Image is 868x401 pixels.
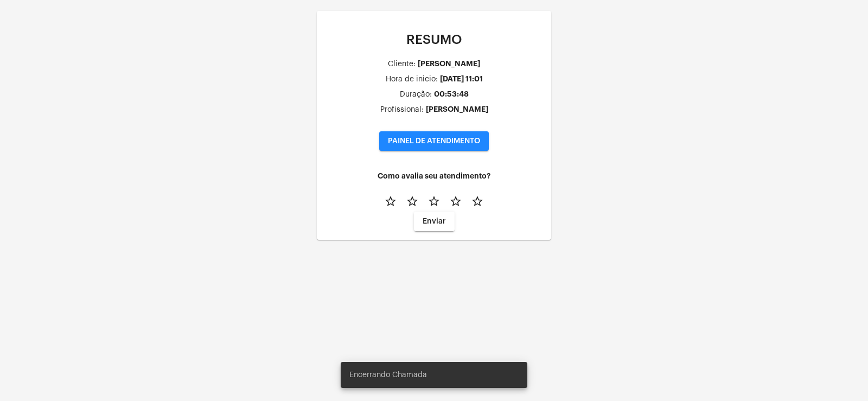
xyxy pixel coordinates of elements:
[471,195,484,208] mat-icon: star_border
[388,60,416,68] div: Cliente:
[388,137,480,145] span: PAINEL DE ATENDIMENTO
[427,195,441,208] mat-icon: star_border
[325,172,542,180] h4: Como avalia seu atendimento?
[414,212,455,231] button: Enviar
[325,33,542,47] p: RESUMO
[406,195,419,208] mat-icon: star_border
[440,75,483,83] div: [DATE] 11:01
[418,60,480,68] div: [PERSON_NAME]
[384,195,397,208] mat-icon: star_border
[400,91,432,99] div: Duração:
[380,106,424,114] div: Profissional:
[423,218,446,225] span: Enviar
[349,370,427,380] span: Encerrando Chamada
[379,131,489,151] button: PAINEL DE ATENDIMENTO
[434,90,469,98] div: 00:53:48
[386,75,438,84] div: Hora de inicio:
[449,195,462,208] mat-icon: star_border
[426,105,488,113] div: [PERSON_NAME]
